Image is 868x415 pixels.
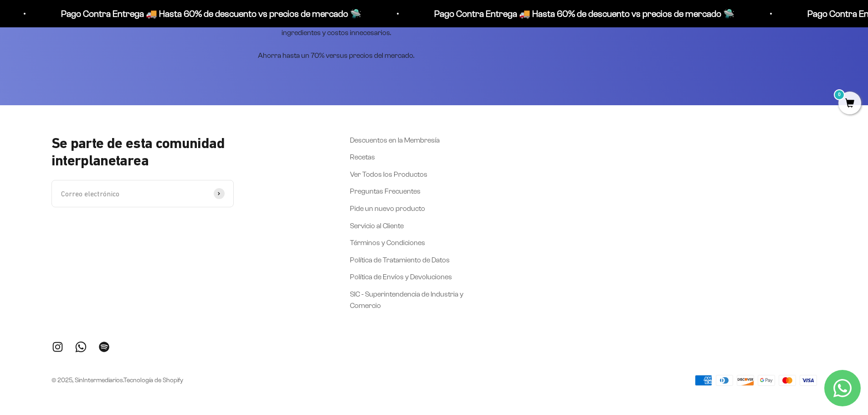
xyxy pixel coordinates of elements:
a: Descuentos en la Membresía [350,134,440,146]
a: Política de Envíos y Devoluciones [350,271,452,283]
p: Ahorra hasta un 70% versus precios del mercado. [247,50,425,61]
a: Tecnología de Shopify [123,377,183,384]
mark: 0 [834,89,845,100]
a: Términos y Condiciones [350,237,425,249]
a: 0 [838,99,861,109]
p: Pago Contra Entrega 🚚 Hasta 60% de descuento vs precios de mercado 🛸 [60,6,360,21]
a: Síguenos en WhatsApp [75,341,87,353]
a: Política de Tratamiento de Datos [350,254,450,266]
a: Pide un nuevo producto [350,203,425,215]
a: Ver Todos los Productos [350,169,427,180]
a: Síguenos en Instagram [51,341,64,353]
a: Síguenos en Spotify [98,341,110,353]
a: Preguntas Frecuentes [350,185,421,197]
p: © 2025, SinIntermediarios. [51,375,183,385]
p: Se parte de esta comunidad interplanetarea [51,134,307,169]
p: Pago Contra Entrega 🚚 Hasta 60% de descuento vs precios de mercado 🛸 [433,6,734,21]
a: SIC - Superintendencia de Industria y Comercio [350,288,464,312]
a: Recetas [350,151,375,163]
a: Servicio al Cliente [350,220,404,232]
